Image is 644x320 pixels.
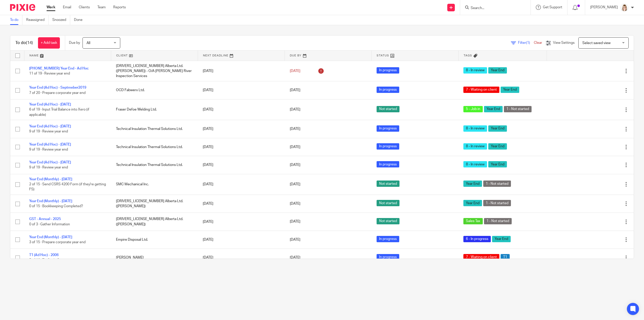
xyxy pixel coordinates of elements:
span: [DATE] [290,163,300,167]
td: Technical Insulation Thermal Solutions Ltd. [111,138,198,156]
span: [DATE] [290,256,300,259]
span: [DATE] [290,69,300,73]
a: T1 (Ad Hoc) - 2006 [29,253,59,257]
span: Get Support [543,6,562,9]
td: SMC Mechanical Inc. [111,174,198,195]
a: Year End (Ad Hoc) - Septmeber2019 [29,86,86,89]
span: Not started [377,181,399,187]
td: [DRIVERS_LICENSE_NUMBER] Alberta Ltd. ([PERSON_NAME]) - O/A [PERSON_NAME] River Inspection Services [111,61,198,81]
a: + Add task [38,37,60,49]
span: 11 of 19 · Review year end [29,72,70,75]
span: 7 of 20 · Prepare corporate year end [29,91,86,95]
span: [DATE] [290,202,300,205]
span: [DATE] [290,108,300,112]
span: 9 of 19 · Review year end [29,166,68,169]
span: [DATE] [290,127,300,131]
td: [DATE] [198,81,285,99]
td: Technical Insulation Thermal Solutions Ltd. [111,120,198,138]
td: [DATE] [198,120,285,138]
span: In progress [377,236,399,242]
span: Year End [501,87,519,93]
span: 3 of 15 · Prepare corporate year end [29,240,86,244]
a: Reassigned [26,15,49,25]
a: Work [47,5,55,10]
td: [DATE] [198,213,285,231]
span: Year End [488,67,507,74]
span: 7 - Waiting on client [463,87,499,93]
span: Year End [488,161,507,167]
span: 1 - Not started [483,200,511,206]
img: Pixie [10,4,35,11]
td: [DATE] [198,231,285,248]
span: In progress [377,161,399,167]
td: [DRIVERS_LICENSE_NUMBER] Alberta Ltd. ([PERSON_NAME]) [111,213,198,231]
span: Year End [492,236,511,242]
td: Fraser Defoe Welding Ltd. [111,99,198,120]
span: Sales Tax [463,218,483,224]
td: [DATE] [198,61,285,81]
span: Filter [518,41,534,45]
td: Technical Insulation Thermal Solutions Ltd. [111,156,198,174]
a: Year End (Monthly) - [DATE] [29,235,72,239]
span: Not started [377,218,399,224]
span: All [87,41,90,45]
span: Not started [377,106,399,112]
a: Snoozed [52,15,70,25]
span: 5 of 16 · TaxCycle Setup [29,259,67,262]
a: GST - Annual - 2025 [29,217,61,221]
td: [DATE] [198,156,285,174]
span: 1 - Not started [484,218,512,224]
a: Done [74,15,86,25]
span: [DATE] [290,145,300,149]
a: Year End (Ad Hoc) - [DATE] [29,125,71,128]
span: Year End [463,181,482,187]
span: 0 of 15 · Bookkeeping Completed? [29,204,83,208]
span: T1 [501,254,510,260]
a: [PHONE_NUMBER] Year End - Ad Hoc [29,67,89,70]
span: 6 - In progress [463,236,491,242]
span: 9 of 19 · Review year end [29,130,68,133]
td: [DATE] [198,174,285,195]
span: Tags [464,54,472,57]
span: Select saved view [582,41,611,45]
span: (1) [526,41,530,45]
span: In progress [377,254,399,260]
td: Empire Disposal Ltd. [111,231,198,248]
a: Team [97,5,106,10]
a: To do [10,15,22,25]
span: [DATE] [290,238,300,241]
p: [PERSON_NAME] [590,5,618,10]
span: 8 - In review [463,67,487,74]
input: Search [470,6,515,11]
span: 0 of 3 · Gather Information [29,223,70,226]
span: 1 - Not started [483,181,511,187]
p: Due by [69,40,80,45]
td: [DATE] [198,99,285,120]
a: Clients [79,5,90,10]
span: 2 of 15 · Send CSRS 4200 Form (if they're getting FS) [29,183,106,191]
span: [DATE] [290,220,300,224]
td: [PERSON_NAME] [111,249,198,267]
span: 5 - Job in [463,106,483,112]
span: 9 of 19 · Review year end [29,148,68,151]
span: In progress [377,67,399,74]
h1: To do [15,40,33,46]
td: [DATE] [198,195,285,213]
td: OCD Fabwerx Ltd. [111,81,198,99]
span: [DATE] [290,183,300,186]
span: View Settings [553,41,575,45]
span: Year End [463,200,482,206]
a: Year End (Monthly) - [DATE] [29,177,72,181]
span: 1 - Not started [504,106,532,112]
span: (14) [26,41,33,45]
span: In progress [377,87,399,93]
a: Year End (Ad Hoc) - [DATE] [29,143,71,146]
span: 8 - In review [463,143,487,150]
td: [DATE] [198,138,285,156]
a: Reports [113,5,126,10]
a: Year End (Ad Hoc) - [DATE] [29,161,71,164]
span: 7 - Waiting on client [463,254,499,260]
td: [DRIVERS_LICENSE_NUMBER] Alberta Ltd. ([PERSON_NAME]) [111,195,198,213]
img: Tayler%20Headshot%20Compressed%20Resized%202.jpg [620,4,628,12]
a: Year End (Ad Hoc) - [DATE] [29,103,71,106]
